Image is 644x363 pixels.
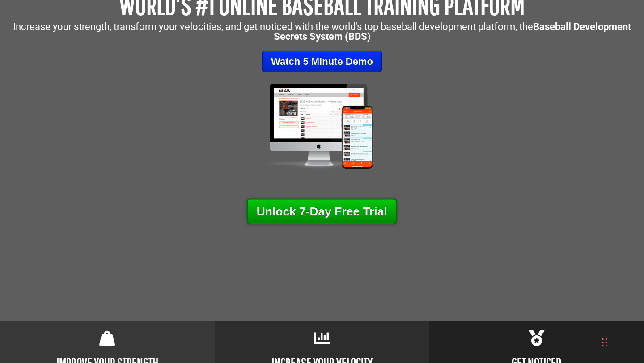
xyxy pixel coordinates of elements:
[247,198,397,224] a: Unlock 7-Day Free Trial
[602,329,607,356] div: Drag
[512,266,644,363] iframe: Chat Widget
[4,22,640,42] p: Increase your strength, transform your velocities, and get noticed with the world's top baseball ...
[262,51,382,72] a: Watch 5 Minute Demo
[251,81,393,171] img: Mockup-2-large
[274,21,631,42] strong: Baseball Development Secrets System (BDS)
